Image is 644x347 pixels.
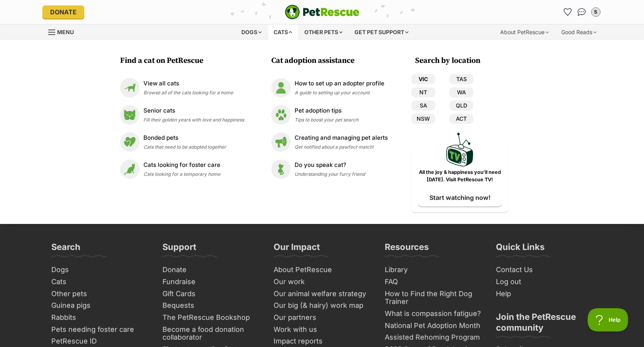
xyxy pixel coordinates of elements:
a: The PetRescue Bookshop [159,312,263,324]
h3: Support [162,241,196,257]
p: Do you speak cat? [295,161,365,170]
span: A guide to setting up your account [295,90,370,95]
p: Creating and managing pet alerts [295,134,388,142]
a: Become a food donation collaborator [159,324,263,344]
span: Understanding your furry friend [295,171,365,177]
img: logo-e224e6f780fb5917bec1dbf3a21bbac754714ae5b6737aabdf751b685950b380.svg [285,5,360,19]
a: Library [382,264,485,276]
h3: Join the PetRescue community [496,311,593,338]
a: Our work [271,276,374,288]
p: View all cats [143,79,233,88]
a: Help [493,288,596,300]
a: Bonded pets Bonded pets Cats that need to be adopted together [120,132,244,152]
a: SA [411,101,435,111]
span: Tips to boost your pet search [295,117,358,123]
img: Bonded pets [120,132,140,152]
div: About PetRescue [495,24,554,40]
div: Other pets [299,24,348,40]
a: Cats looking for foster care Cats looking for foster care Cats looking for a temporary home [120,160,244,179]
a: Guinea pigs [48,300,152,312]
a: View all cats View all cats Browse all of the cats looking for a home [120,78,244,97]
h3: Search [51,241,80,257]
a: Rabbits [48,312,152,324]
div: S [592,8,600,16]
p: Senior cats [143,106,244,115]
a: Donate [159,264,263,276]
div: Good Reads [556,24,602,40]
h3: Our Impact [274,241,320,257]
a: How to set up an adopter profile How to set up an adopter profile A guide to setting up your account [271,78,388,97]
a: Cats [48,276,152,288]
a: What is compassion fatigue? [382,308,485,320]
p: Bonded pets [143,134,226,142]
a: PetRescue [285,5,360,19]
a: Do you speak cat? Do you speak cat? Understanding your furry friend [271,160,388,179]
h3: Find a cat on PetRescue [120,56,248,66]
a: Senior cats Senior cats Fill their golden years with love and happiness [120,105,244,125]
a: Assisted Rehoming Program [382,331,485,344]
a: WA [449,87,473,97]
div: Dogs [236,24,267,40]
h3: Cat adoption assistance [271,56,392,66]
img: Do you speak cat? [271,160,291,179]
p: All the joy & happiness you’ll need [DATE]. Visit PetRescue TV! [417,169,503,184]
span: Browse all of the cats looking for a home [143,90,233,95]
a: How to Find the Right Dog Trainer [382,288,485,308]
a: ACT [449,114,473,124]
img: chat-41dd97257d64d25036548639549fe6c8038ab92f7586957e7f3b1b290dea8141.svg [578,8,586,16]
img: How to set up an adopter profile [271,78,291,97]
a: Start watching now! [418,189,502,206]
span: Menu [57,29,74,35]
a: National Pet Adoption Month [382,320,485,332]
a: NT [411,87,435,97]
a: Favourites [562,6,574,18]
img: Creating and managing pet alerts [271,132,291,152]
p: Pet adoption tips [295,106,358,115]
iframe: Help Scout Beacon - Open [588,308,628,331]
a: Our animal welfare strategy [271,288,374,300]
a: Pets needing foster care [48,324,152,336]
img: PetRescue TV logo [446,133,473,167]
h3: Search by location [415,56,508,66]
a: Our partners [271,312,374,324]
a: Bequests [159,300,263,312]
a: Our big (& hairy) work map [271,300,374,312]
a: Work with us [271,324,374,336]
a: Pet adoption tips Pet adoption tips Tips to boost your pet search [271,105,388,125]
a: NSW [411,114,435,124]
span: Get notified about a pawfect match! [295,144,374,150]
a: Log out [493,276,596,288]
h3: Quick Links [496,241,545,257]
a: Menu [48,24,79,38]
a: Gift Cards [159,288,263,300]
a: Dogs [48,264,152,276]
span: Cats looking for a temporary home [143,171,220,177]
div: Cats [268,24,298,40]
img: Pet adoption tips [271,105,291,125]
img: View all cats [120,78,140,97]
a: FAQ [382,276,485,288]
a: Contact Us [493,264,596,276]
a: Conversations [576,6,588,18]
a: About PetRescue [271,264,374,276]
a: TAS [449,74,473,84]
ul: Account quick links [562,6,602,18]
p: Cats looking for foster care [143,161,220,170]
span: Fill their golden years with love and happiness [143,117,244,123]
a: QLD [449,101,473,111]
a: Creating and managing pet alerts Creating and managing pet alerts Get notified about a pawfect ma... [271,132,388,152]
div: Get pet support [349,24,414,40]
span: Cats that need to be adopted together [143,144,226,150]
p: How to set up an adopter profile [295,79,384,88]
h3: Resources [385,241,429,257]
img: Senior cats [120,105,140,125]
img: Cats looking for foster care [120,160,140,179]
a: Fundraise [159,276,263,288]
button: My account [590,6,602,18]
a: Donate [42,5,84,19]
a: Other pets [48,288,152,300]
a: VIC [411,74,435,84]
